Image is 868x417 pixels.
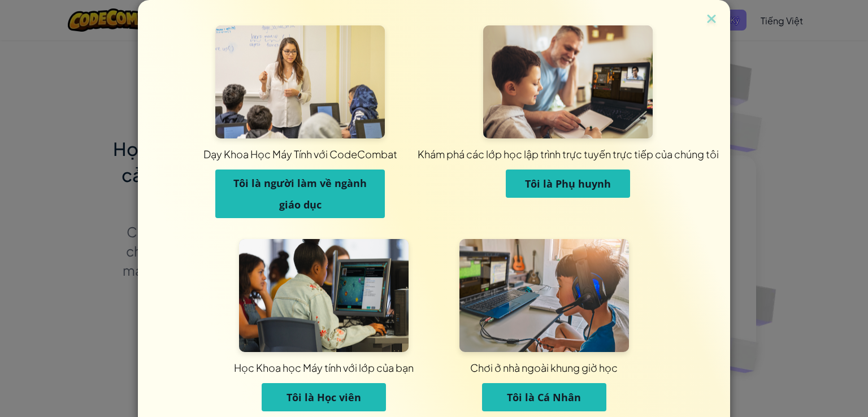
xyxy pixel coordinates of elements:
img: Dành cho cá nhân [459,239,629,352]
span: Tôi là Phụ huynh [525,177,611,190]
button: Tôi là Cá Nhân [482,383,606,411]
img: Dành cho giáo viên [215,25,385,138]
button: Tôi là Học viên [262,383,386,411]
span: Tôi là Học viên [287,390,361,404]
span: Tôi là Cá Nhân [507,390,581,404]
button: Tôi là Phụ huynh [506,170,630,198]
span: Tôi là người làm về ngành giáo dục [233,176,367,211]
img: Dành cho phụ huynh [483,25,653,138]
div: Chơi ở nhà ngoài khung giờ học [299,360,790,375]
button: Tôi là người làm về ngành giáo dục [215,170,385,218]
img: Dành cho Học sinh [239,239,409,352]
img: close icon [704,11,719,28]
